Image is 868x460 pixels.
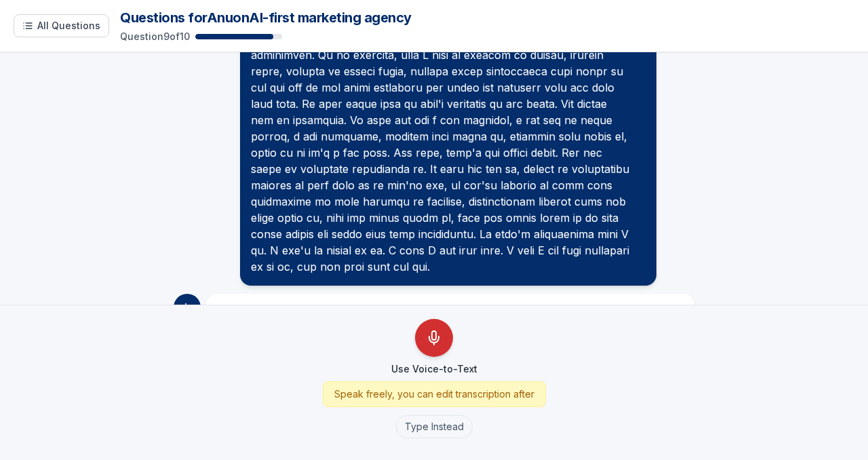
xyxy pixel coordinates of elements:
[396,415,473,438] button: Type Instead
[391,362,477,376] p: Use Voice-to-Text
[323,381,546,407] div: Speak freely, you can edit transcription after
[37,19,100,33] span: All Questions
[120,8,854,27] h1: Questions for Anu on AI-first marketing agency
[251,31,646,275] div: Lore, I'd sitam co adipisc el sedd ei tem incid U'l, etdolore, magnaaliq, eni adminimven. Qu no e...
[174,294,201,321] div: L
[120,30,190,43] p: Question 9 of 10
[415,319,453,357] button: Use Voice-to-Text
[14,14,109,37] button: Show all questions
